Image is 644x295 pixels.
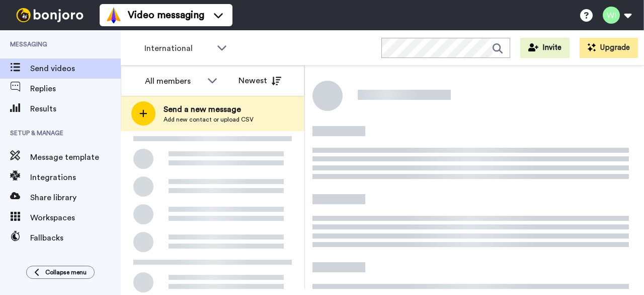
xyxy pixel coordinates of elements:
span: Share library [30,192,121,204]
span: Fallbacks [30,232,121,244]
img: bj-logo-header-white.svg [12,8,88,22]
span: Send videos [30,63,121,75]
span: Collapse menu [45,268,87,276]
button: Invite [520,38,570,58]
span: Send a new message [164,103,254,115]
div: All members [145,75,202,87]
span: Replies [30,83,121,95]
span: Integrations [30,171,121,184]
span: Workspaces [30,212,121,224]
button: Collapse menu [26,266,95,279]
span: Video messaging [128,8,204,22]
button: Upgrade [580,38,638,58]
button: Newest [231,71,289,91]
img: vm-color.svg [106,7,122,23]
span: Results [30,103,121,115]
span: Add new contact or upload CSV [164,115,254,124]
span: International [144,42,212,54]
span: Message template [30,151,121,163]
